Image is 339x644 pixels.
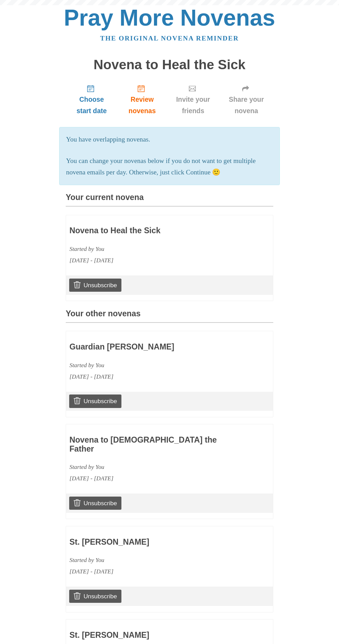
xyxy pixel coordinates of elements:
[226,94,266,117] span: Share your novena
[66,134,273,145] p: You have overlapping novenas.
[70,343,229,352] h3: Guardian [PERSON_NAME]
[70,461,229,473] div: Started by You
[66,57,273,72] h1: Novena to Heal the Sick
[70,631,229,640] h3: St. [PERSON_NAME]
[167,79,219,120] a: Invite your friends
[70,538,229,547] h3: St. [PERSON_NAME]
[73,94,111,117] span: Choose start date
[174,94,212,117] span: Invite your friends
[70,473,229,484] div: [DATE] - [DATE]
[69,279,121,292] a: Unsubscribe
[66,309,273,323] h3: Your other novenas
[100,35,239,42] a: The original novena reminder
[69,590,121,603] a: Unsubscribe
[70,360,229,371] div: Started by You
[69,497,121,510] a: Unsubscribe
[125,94,160,117] span: Review novenas
[66,155,273,178] p: You can change your novenas below if you do not want to get multiple novena emails per day. Other...
[66,193,273,207] h3: Your current novena
[69,394,121,408] a: Unsubscribe
[64,5,275,30] a: Pray More Novenas
[70,566,229,577] div: [DATE] - [DATE]
[118,79,167,120] a: Review novenas
[219,79,273,120] a: Share your novena
[70,255,229,266] div: [DATE] - [DATE]
[70,371,229,382] div: [DATE] - [DATE]
[70,554,229,566] div: Started by You
[66,79,118,120] a: Choose start date
[70,436,229,453] h3: Novena to [DEMOGRAPHIC_DATA] the Father
[70,243,229,255] div: Started by You
[70,226,229,235] h3: Novena to Heal the Sick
